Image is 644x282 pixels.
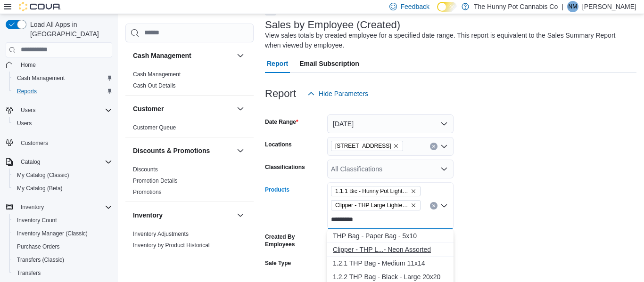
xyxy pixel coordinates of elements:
a: Reports [13,86,41,97]
button: Catalog [2,155,116,169]
span: Discounts [133,166,158,173]
a: Promotion Details [133,177,178,184]
button: Customer [133,104,233,113]
span: Inventory Count [17,217,57,224]
span: Reports [13,86,112,97]
a: My Catalog (Classic) [13,169,73,181]
span: Inventory Manager (Classic) [17,230,88,237]
a: Promotions [133,189,162,195]
h3: Report [265,88,296,99]
span: Promotion Details [133,177,178,185]
a: Cash Management [13,73,68,84]
a: Inventory Manager (Classic) [13,228,91,239]
span: Home [17,59,112,71]
button: My Catalog (Beta) [9,182,116,195]
span: Cash Management [13,73,112,84]
p: [PERSON_NAME] [582,1,636,12]
button: Home [2,58,116,72]
a: Inventory Count [13,215,61,226]
div: 1.2.2 THP Bag - Black - Large 20x20 [333,272,448,282]
span: Report [267,54,288,73]
span: Catalog [21,158,40,166]
span: Inventory Manager (Classic) [13,228,112,239]
span: Promotions [133,188,162,196]
span: Inventory Adjustments [133,230,189,238]
button: Transfers [9,266,116,280]
button: Transfers (Classic) [9,253,116,266]
button: Remove 1.1.1 Bic - Hunny Pot Lighter - Assorted from selection in this group [411,188,416,194]
input: Dark Mode [437,2,457,12]
button: Inventory [235,209,246,221]
button: Customers [2,136,116,149]
span: Inventory Count [13,215,112,226]
span: 40 Centennial Pkwy [331,141,403,151]
button: Cash Management [133,51,233,60]
button: Discounts & Promotions [235,145,246,156]
a: Transfers [13,267,44,279]
div: Clipper - THP L...- Neon Assorted [333,245,448,254]
span: My Catalog (Beta) [13,183,112,194]
span: [STREET_ADDRESS] [335,141,391,151]
h3: Inventory [133,210,163,220]
span: My Catalog (Classic) [17,171,69,179]
span: Customers [17,137,112,148]
a: My Catalog (Beta) [13,183,66,194]
span: Inventory [21,203,44,211]
span: Feedback [401,2,429,11]
button: Open list of options [440,143,448,150]
button: Inventory Count [9,214,116,227]
p: | [561,1,563,12]
span: Clipper - THP Large Lighter - Assorted [335,201,409,210]
span: Users [21,106,35,114]
span: Purchase Orders [13,241,112,252]
div: THP Bag - Paper Bag - 5x10 [333,231,448,241]
h3: Customer [133,104,164,113]
div: View sales totals by created employee for a specified date range. This report is equivalent to th... [265,31,632,50]
span: Reports [17,88,37,95]
label: Classifications [265,163,305,171]
h3: Discounts & Promotions [133,146,210,155]
span: Home [21,61,36,69]
button: Clear input [430,143,438,150]
span: Inventory Count Details [133,253,192,260]
span: Cash Out Details [133,82,176,89]
button: Cash Management [9,72,116,85]
div: Customer [125,122,254,137]
div: Nick Miszuk [567,1,578,12]
div: Discounts & Promotions [125,164,254,201]
span: 1.1.1 Bic - Hunny Pot Lighter - Assorted [335,186,409,196]
a: Discounts [133,166,158,173]
span: Hide Parameters [319,89,368,98]
label: Locations [265,141,292,148]
button: Inventory [133,210,233,220]
span: Transfers (Classic) [17,256,64,264]
a: Customers [17,137,52,149]
label: Created By Employees [265,233,323,248]
span: Customers [21,139,48,147]
span: Users [17,120,32,127]
span: Catalog [17,156,112,168]
button: Users [9,117,116,130]
a: Transfers (Classic) [13,254,68,266]
a: Cash Management [133,71,181,78]
button: Close list of options [440,202,448,209]
span: Cash Management [17,74,65,82]
span: Cash Management [133,71,181,78]
span: Inventory by Product Historical [133,242,210,249]
button: Customer [235,103,246,114]
span: NM [569,1,578,12]
button: Clipper - THP Large Lighter - Neon Assorted [327,243,454,257]
button: Remove Clipper - THP Large Lighter - Assorted from selection in this group [411,202,416,208]
h3: Sales by Employee (Created) [265,19,400,31]
a: Inventory Count Details [133,253,192,260]
button: Clear input [430,202,438,209]
span: Transfers [13,267,112,279]
button: THP Bag - Paper Bag - 5x10 [327,229,454,243]
button: 1.2.1 THP Bag - Medium 11x14 [327,257,454,270]
button: Users [2,104,116,117]
button: Inventory [17,201,48,213]
button: Users [17,105,39,116]
label: Sale Type [265,259,291,267]
button: Reports [9,85,116,98]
